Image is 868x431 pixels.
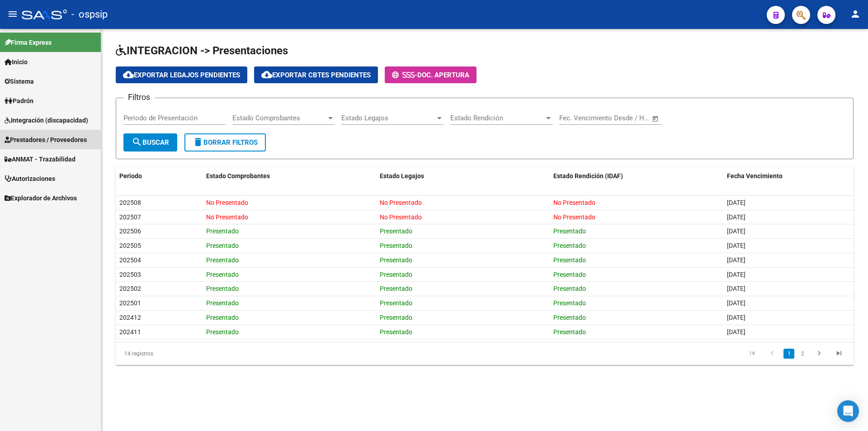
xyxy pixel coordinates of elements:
[553,299,586,307] span: Presentado
[797,349,808,359] a: 2
[604,114,648,122] input: Fecha fin
[782,346,796,361] li: page 1
[727,299,745,307] span: [DATE]
[123,71,240,79] span: Exportar Legajos Pendientes
[559,114,596,122] input: Fecha inicio
[206,213,248,221] span: No Presentado
[206,199,248,206] span: No Presentado
[206,328,239,336] span: Presentado
[5,174,55,184] span: Autorizaciones
[727,172,783,180] span: Fecha Vencimiento
[5,135,87,145] span: Prestadores / Proveedores
[5,96,33,106] span: Padrón
[553,172,623,180] span: Estado Rendición (IDAF)
[119,242,141,249] span: 202505
[837,400,859,422] div: Open Intercom Messenger
[392,71,417,79] span: -
[380,285,412,292] span: Presentado
[119,172,142,180] span: Periodo
[116,44,288,57] span: INTEGRACION -> Presentaciones
[550,166,723,186] datatable-header-cell: Estado Rendición (IDAF)
[261,69,272,80] mat-icon: cloud_download
[261,71,371,79] span: Exportar Cbtes Pendientes
[380,299,412,307] span: Presentado
[830,349,848,359] a: go to last page
[5,57,28,67] span: Inicio
[119,328,141,336] span: 202411
[116,166,203,186] datatable-header-cell: Periodo
[232,114,326,122] span: Estado Comprobantes
[119,314,141,321] span: 202412
[119,285,141,292] span: 202502
[727,271,745,278] span: [DATE]
[5,154,75,164] span: ANMAT - Trazabilidad
[850,9,861,19] mat-icon: person
[5,76,34,86] span: Sistema
[119,299,141,307] span: 202501
[553,328,586,336] span: Presentado
[341,114,435,122] span: Estado Legajos
[380,242,412,249] span: Presentado
[417,71,469,79] span: Doc. Apertura
[811,349,828,359] a: go to next page
[727,256,745,264] span: [DATE]
[206,271,239,278] span: Presentado
[254,66,378,83] button: Exportar Cbtes Pendientes
[119,256,141,264] span: 202504
[206,256,239,264] span: Presentado
[123,133,177,152] button: Buscar
[119,213,141,221] span: 202507
[385,66,476,83] button: -Doc. Apertura
[651,114,661,124] button: Open calendar
[727,285,745,292] span: [DATE]
[727,314,745,321] span: [DATE]
[380,328,412,336] span: Presentado
[380,213,422,221] span: No Presentado
[119,271,141,278] span: 202503
[119,199,141,206] span: 202508
[727,242,745,249] span: [DATE]
[727,328,745,336] span: [DATE]
[5,115,88,125] span: Integración (discapacidad)
[71,5,108,24] span: - ospsip
[206,314,239,321] span: Presentado
[727,213,745,221] span: [DATE]
[206,285,239,292] span: Presentado
[184,133,266,152] button: Borrar Filtros
[380,199,422,206] span: No Presentado
[380,172,424,180] span: Estado Legajos
[203,166,376,186] datatable-header-cell: Estado Comprobantes
[553,213,595,221] span: No Presentado
[116,66,247,83] button: Exportar Legajos Pendientes
[123,69,134,80] mat-icon: cloud_download
[783,349,794,359] a: 1
[7,9,18,19] mat-icon: menu
[553,242,586,249] span: Presentado
[193,137,203,147] mat-icon: delete
[764,349,781,359] a: go to previous page
[380,256,412,264] span: Presentado
[119,227,141,235] span: 202506
[5,193,77,203] span: Explorador de Archivos
[553,199,595,206] span: No Presentado
[744,349,761,359] a: go to first page
[553,271,586,278] span: Presentado
[553,314,586,321] span: Presentado
[553,285,586,292] span: Presentado
[123,91,155,104] h3: Filtros
[553,256,586,264] span: Presentado
[5,38,52,47] span: Firma Express
[206,227,239,235] span: Presentado
[206,299,239,307] span: Presentado
[206,172,270,180] span: Estado Comprobantes
[380,227,412,235] span: Presentado
[727,227,745,235] span: [DATE]
[450,114,544,122] span: Estado Rendición
[553,227,586,235] span: Presentado
[727,199,745,206] span: [DATE]
[193,138,258,147] span: Borrar Filtros
[796,346,809,361] li: page 2
[380,314,412,321] span: Presentado
[116,342,262,365] div: 14 registros
[132,138,169,147] span: Buscar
